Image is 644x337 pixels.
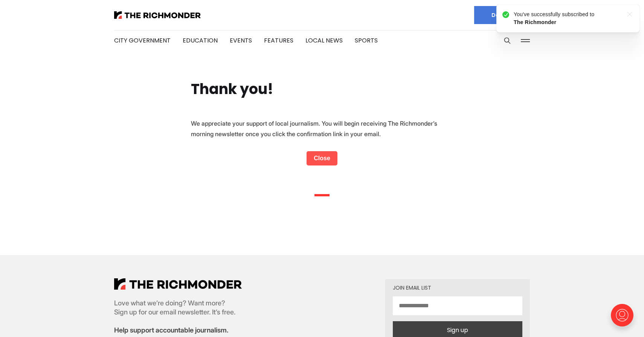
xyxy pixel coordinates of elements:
[114,326,242,335] p: Help support accountable journalism.
[230,36,252,45] a: Events
[191,118,453,139] p: We appreciate your support of local journalism. You will begin receiving The Richmonder’s morning...
[51,19,93,25] strong: The Richmonder
[393,285,522,290] div: Join email list
[191,81,273,97] h1: Thank you!
[307,151,337,165] a: Close
[114,299,242,317] p: Love what we’re doing? Want more? Sign up for our email newsletter. It’s free.
[604,300,644,337] iframe: portal-trigger
[305,36,343,45] a: Local News
[114,36,171,45] a: City Government
[183,36,218,45] a: Education
[51,11,156,26] p: You've successfully subscribed to
[264,36,293,45] a: Features
[355,36,378,45] a: Sports
[114,11,201,19] img: The Richmonder
[114,278,242,290] img: The Richmonder Logo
